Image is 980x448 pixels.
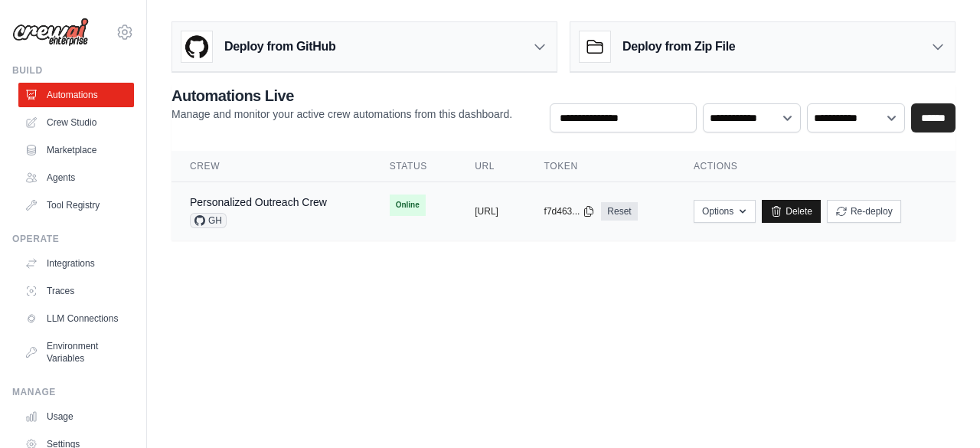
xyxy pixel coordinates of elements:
div: Operate [12,233,134,245]
a: Integrations [18,251,134,276]
a: Automations [18,83,134,107]
span: GH [190,213,227,228]
div: Manage [12,386,134,398]
a: Crew Studio [18,110,134,135]
a: Marketplace [18,138,134,162]
img: Logo [12,18,89,47]
iframe: Chat Widget [903,374,980,448]
a: Delete [762,200,821,223]
a: Reset [601,202,637,221]
button: Options [694,200,756,223]
a: Personalized Outreach Crew [190,196,327,208]
h3: Deploy from Zip File [622,38,735,56]
span: Online [390,195,426,216]
p: Manage and monitor your active crew automations from this dashboard. [171,106,512,122]
div: Build [12,64,134,77]
a: Traces [18,279,134,303]
h2: Automations Live [171,85,512,106]
img: GitHub Logo [181,31,212,62]
a: LLM Connections [18,306,134,331]
th: Status [371,151,457,182]
a: Agents [18,165,134,190]
th: Crew [171,151,371,182]
h3: Deploy from GitHub [224,38,335,56]
a: Tool Registry [18,193,134,217]
a: Usage [18,404,134,429]
a: Environment Variables [18,334,134,371]
th: URL [456,151,525,182]
th: Token [526,151,675,182]
th: Actions [675,151,955,182]
button: Re-deploy [827,200,901,223]
button: f7d463... [544,205,596,217]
